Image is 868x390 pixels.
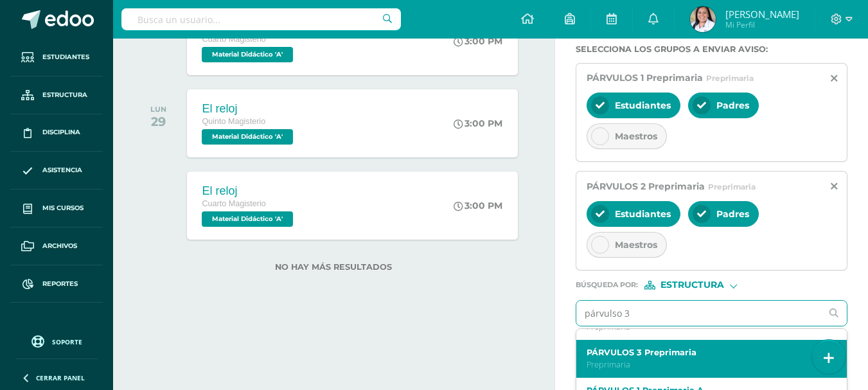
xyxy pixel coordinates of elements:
[42,241,77,251] span: Archivos
[708,182,756,191] span: Preprimaria
[690,6,716,32] img: e6ffc2c23759ff52a2fc79f3412619e3.png
[202,102,296,116] div: El reloj
[139,262,529,272] label: No hay más resultados
[42,203,84,213] span: Mis cursos
[615,100,671,111] span: Estudiantes
[10,227,103,265] a: Archivos
[725,19,799,30] span: Mi Perfil
[202,117,265,126] span: Quinto Magisterio
[576,301,822,326] input: Ej. Primero primaria
[52,337,82,346] span: Soporte
[42,90,87,100] span: Estructura
[716,208,749,220] span: Padres
[587,72,703,84] span: PÁRVULOS 1 Preprimaria
[576,44,847,54] label: Selecciona los grupos a enviar aviso :
[10,152,103,190] a: Asistencia
[42,279,78,289] span: Reportes
[202,199,265,208] span: Cuarto Magisterio
[615,239,657,251] span: Maestros
[150,105,166,114] div: LUN
[587,181,705,192] span: PÁRVULOS 2 Preprimaria
[587,359,827,370] p: Preprimaria
[716,100,749,111] span: Padres
[202,35,265,44] span: Cuarto Magisterio
[706,73,754,83] span: Preprimaria
[150,114,166,129] div: 29
[725,8,799,21] span: [PERSON_NAME]
[644,281,741,290] div: [object Object]
[42,52,89,62] span: Estudiantes
[615,208,671,220] span: Estudiantes
[202,129,293,145] span: Material Didáctico 'A'
[454,200,502,211] div: 3:00 PM
[10,265,103,303] a: Reportes
[202,47,293,62] span: Material Didáctico 'A'
[660,281,724,288] span: Estructura
[10,39,103,76] a: Estudiantes
[10,76,103,114] a: Estructura
[576,281,638,288] span: Búsqueda por :
[15,332,98,350] a: Soporte
[10,114,103,152] a: Disciplina
[202,211,293,227] span: Material Didáctico 'A'
[121,8,401,30] input: Busca un usuario...
[42,127,80,137] span: Disciplina
[42,165,82,175] span: Asistencia
[10,190,103,227] a: Mis cursos
[36,373,85,382] span: Cerrar panel
[454,118,502,129] div: 3:00 PM
[587,348,827,357] label: PÁRVULOS 3 Preprimaria
[454,35,502,47] div: 3:00 PM
[202,184,296,198] div: El reloj
[615,130,657,142] span: Maestros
